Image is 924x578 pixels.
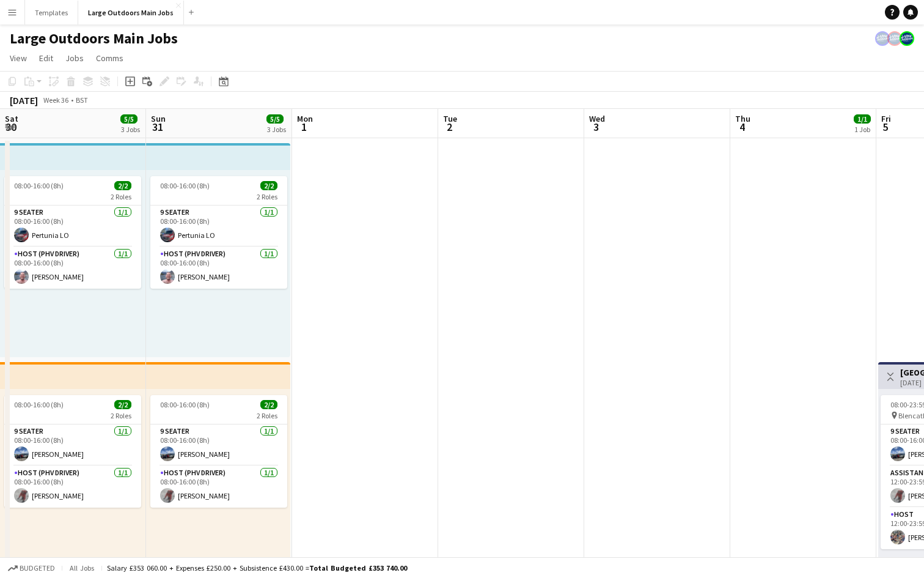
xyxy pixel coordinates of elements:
[14,181,64,190] span: 08:00-16:00 (8h)
[309,563,407,572] span: Total Budgeted £353 740.00
[887,31,902,46] app-user-avatar: Large Outdoors Office
[295,120,313,134] span: 1
[267,125,286,134] div: 3 Jobs
[121,125,140,134] div: 3 Jobs
[881,113,891,124] span: Fri
[114,400,131,409] span: 2/2
[150,424,287,466] app-card-role: 9 Seater1/108:00-16:00 (8h)[PERSON_NAME]
[150,395,287,508] app-job-card: 08:00-16:00 (8h)2/22 Roles9 Seater1/108:00-16:00 (8h)[PERSON_NAME]Host (PHV Driver)1/108:00-16:00...
[266,114,284,124] span: 5/5
[854,125,870,134] div: 1 Job
[589,113,605,124] span: Wed
[257,411,277,420] span: 2 Roles
[20,564,55,572] span: Budgeted
[735,113,750,124] span: Thu
[160,181,210,190] span: 08:00-16:00 (8h)
[4,176,141,289] app-job-card: 08:00-16:00 (8h)2/22 Roles9 Seater1/108:00-16:00 (8h)Pertunia LOHost (PHV Driver)1/108:00-16:00 (...
[114,181,131,190] span: 2/2
[4,424,141,466] app-card-role: 9 Seater1/108:00-16:00 (8h)[PERSON_NAME]
[91,50,128,66] a: Comms
[4,466,141,508] app-card-role: Host (PHV Driver)1/108:00-16:00 (8h)[PERSON_NAME]
[260,400,277,409] span: 2/2
[10,94,38,106] div: [DATE]
[260,181,277,190] span: 2/2
[40,95,71,105] span: Week 36
[150,176,287,289] app-job-card: 08:00-16:00 (8h)2/22 Roles9 Seater1/108:00-16:00 (8h)Pertunia LOHost (PHV Driver)1/108:00-16:00 (...
[150,206,287,247] app-card-role: 9 Seater1/108:00-16:00 (8h)Pertunia LO
[149,120,166,134] span: 31
[4,247,141,289] app-card-role: Host (PHV Driver)1/108:00-16:00 (8h)[PERSON_NAME]
[150,466,287,508] app-card-role: Host (PHV Driver)1/108:00-16:00 (8h)[PERSON_NAME]
[39,53,53,64] span: Edit
[25,1,78,24] button: Templates
[4,206,141,247] app-card-role: 9 Seater1/108:00-16:00 (8h)Pertunia LO
[96,53,123,64] span: Comms
[160,400,210,409] span: 08:00-16:00 (8h)
[443,113,457,124] span: Tue
[107,563,407,572] div: Salary £353 060.00 + Expenses £250.00 + Subsistence £430.00 =
[297,113,313,124] span: Mon
[111,192,131,201] span: 2 Roles
[587,120,605,134] span: 3
[879,120,891,134] span: 5
[67,563,97,572] span: All jobs
[78,1,184,24] button: Large Outdoors Main Jobs
[34,50,58,66] a: Edit
[900,31,914,46] app-user-avatar: Large Outdoors Office
[150,247,287,289] app-card-role: Host (PHV Driver)1/108:00-16:00 (8h)[PERSON_NAME]
[65,53,84,64] span: Jobs
[3,120,18,134] span: 30
[5,113,18,124] span: Sat
[5,50,32,66] a: View
[10,29,178,48] h1: Large Outdoors Main Jobs
[111,411,131,420] span: 2 Roles
[854,114,871,124] span: 1/1
[733,120,750,134] span: 4
[875,31,890,46] app-user-avatar: Large Outdoors Office
[120,114,137,124] span: 5/5
[4,395,141,508] app-job-card: 08:00-16:00 (8h)2/22 Roles9 Seater1/108:00-16:00 (8h)[PERSON_NAME]Host (PHV Driver)1/108:00-16:00...
[257,192,277,201] span: 2 Roles
[6,561,57,575] button: Budgeted
[61,50,89,66] a: Jobs
[76,95,88,105] div: BST
[441,120,457,134] span: 2
[151,113,166,124] span: Sun
[10,53,27,64] span: View
[14,400,64,409] span: 08:00-16:00 (8h)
